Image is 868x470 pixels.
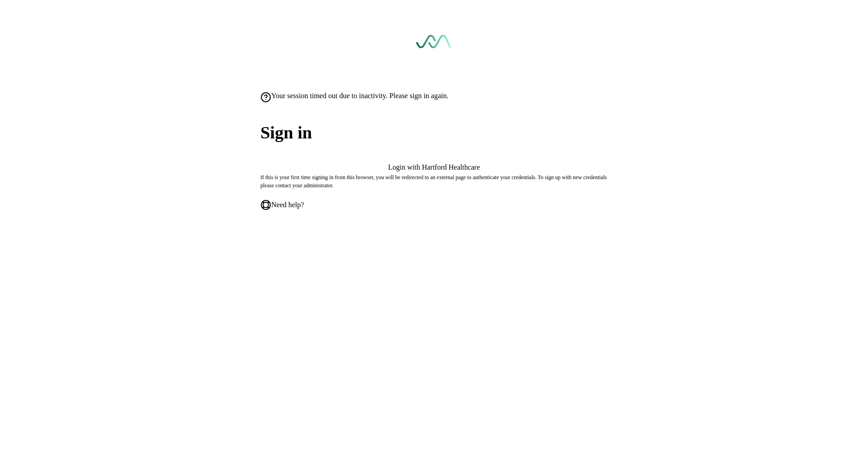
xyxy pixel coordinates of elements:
img: See-Mode Logo [416,35,452,57]
a: Go to sign in [416,35,452,57]
a: Need help? [260,199,304,210]
span: Sign in [260,120,608,146]
button: Login with Hartford Healthcare [260,163,608,171]
span: Your session timed out due to inactivity. Please sign in again. [271,92,448,100]
span: If this is your first time signing in from this browser, you will be redirected to an external pa... [260,174,607,189]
